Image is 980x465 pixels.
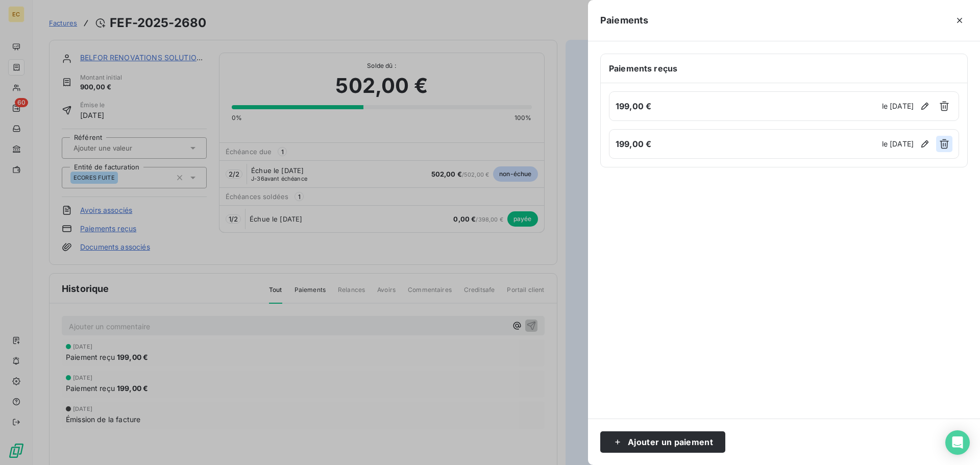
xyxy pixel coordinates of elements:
[609,62,959,75] h6: Paiements reçus
[600,431,725,453] button: Ajouter un paiement
[600,13,648,28] h5: Paiements
[882,101,914,111] span: le [DATE]
[616,138,879,150] h6: 199,00 €
[616,100,879,112] h6: 199,00 €
[882,139,914,149] span: le [DATE]
[945,430,970,455] div: Open Intercom Messenger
